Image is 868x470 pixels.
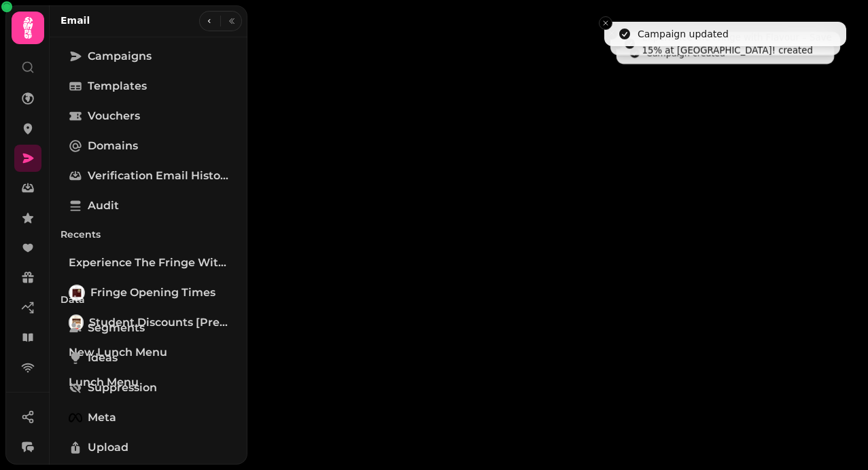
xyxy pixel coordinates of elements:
[599,16,612,30] button: Close toast
[88,78,147,94] span: Templates
[88,168,228,184] span: Verification email history
[60,162,237,189] a: Verification email history
[60,14,90,27] h2: Email
[88,380,157,396] span: Suppression
[88,108,140,124] span: Vouchers
[69,255,228,271] span: Experience the Fringe with Flavour – Save 15% at [GEOGRAPHIC_DATA]!
[60,192,237,219] a: Audit
[60,132,237,160] a: Domains
[60,103,237,130] a: Vouchers
[88,198,119,214] span: Audit
[60,43,237,70] a: Campaigns
[88,410,116,426] span: Meta
[60,344,237,372] a: Ideas
[60,309,237,336] a: Student Discounts [preset]Student Discounts [preset]
[88,138,138,154] span: Domains
[60,434,237,461] a: Upload
[60,314,237,342] a: Segments
[60,222,237,247] p: Recents
[638,27,729,41] div: Campaign updated
[60,374,237,401] a: Suppression
[60,404,237,431] a: Meta
[70,286,84,300] img: Fringe Opening Times
[88,320,145,336] span: Segments
[88,48,152,65] span: Campaigns
[60,249,237,276] a: Experience the Fringe with Flavour – Save 15% at [GEOGRAPHIC_DATA]!
[60,279,237,306] a: Fringe Opening TimesFringe Opening Times
[60,73,237,100] a: Templates
[88,439,128,456] span: Upload
[90,285,215,301] span: Fringe Opening Times
[88,350,118,366] span: Ideas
